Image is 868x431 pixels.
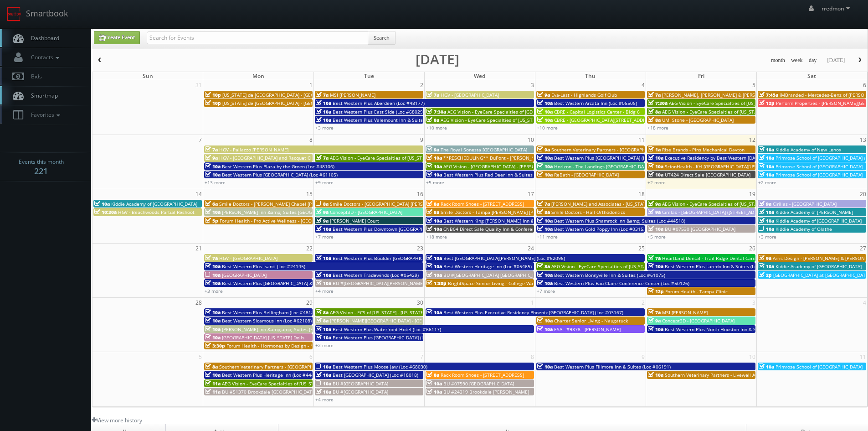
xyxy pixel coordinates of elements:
[537,363,553,370] span: 10a
[443,171,562,178] span: Best Western Plus Red Deer Inn & Suites (Loc #61062)
[205,326,221,332] span: 10a
[205,155,218,161] span: 9a
[537,155,553,161] span: 10a
[205,100,221,106] span: 10p
[315,125,334,131] a: +3 more
[662,317,734,324] span: Concept3D - [GEOGRAPHIC_DATA]
[537,317,553,324] span: 10a
[315,288,334,294] a: +4 more
[222,272,267,278] span: [GEOGRAPHIC_DATA]
[527,244,535,253] span: 24
[316,201,329,207] span: 8a
[205,272,221,278] span: 10a
[537,92,550,98] span: 9a
[26,92,58,99] span: Smartmap
[7,7,21,21] img: smartbook-logo.png
[537,226,553,232] span: 10a
[205,380,221,387] span: 11a
[368,31,395,45] button: Search
[333,280,424,286] span: BU #[GEOGRAPHIC_DATA][PERSON_NAME]
[316,272,331,278] span: 10a
[759,363,774,370] span: 10a
[316,100,331,106] span: 10a
[316,389,331,395] span: 10a
[537,100,553,106] span: 10a
[94,31,140,44] a: Create Event
[333,363,427,370] span: Best Western Plus Moose Jaw (Loc #68030)
[776,263,862,270] span: Kiddie Academy of [GEOGRAPHIC_DATA]
[554,117,700,123] span: CBRE - [GEOGRAPHIC_DATA][STREET_ADDRESS][GEOGRAPHIC_DATA]
[222,163,334,170] span: Best Western Plus Plaza by the Green (Loc #48106)
[447,109,642,115] span: AEG Vision - EyeCare Specialties of [GEOGRAPHIC_DATA][US_STATE] - [GEOGRAPHIC_DATA]
[441,146,527,153] span: The Royal Sonesta [GEOGRAPHIC_DATA]
[219,155,317,161] span: HGV - [GEOGRAPHIC_DATA] and Racquet Club
[426,272,442,278] span: 10a
[26,53,62,61] span: Contacts
[807,72,816,80] span: Sat
[530,80,535,90] span: 3
[205,372,221,378] span: 10a
[205,146,218,153] span: 7a
[147,31,368,44] input: Search for Events
[205,255,218,261] span: 7a
[205,263,221,270] span: 10a
[316,209,329,215] span: 9a
[219,146,288,153] span: HGV - Pallazzo [PERSON_NAME]
[316,309,329,316] span: 8a
[330,317,459,324] span: [PERSON_NAME][GEOGRAPHIC_DATA] - [GEOGRAPHIC_DATA]
[648,209,661,215] span: 9a
[554,163,651,170] span: Horizon - The Landings [GEOGRAPHIC_DATA]
[662,92,837,98] span: [PERSON_NAME], [PERSON_NAME] & [PERSON_NAME], LLC - [GEOGRAPHIC_DATA]
[426,218,442,224] span: 10a
[205,218,218,224] span: 5p
[426,263,442,270] span: 10a
[205,92,221,98] span: 10p
[205,201,218,207] span: 6a
[426,226,442,232] span: 10a
[759,255,771,261] span: 9a
[333,255,467,261] span: Best Western Plus Boulder [GEOGRAPHIC_DATA] (Loc #06179)
[551,201,694,207] span: [PERSON_NAME] and Associates - [US_STATE][GEOGRAPHIC_DATA]
[822,5,853,12] span: rredmon
[222,380,384,387] span: AEG Vision - EyeCare Specialties of [US_STATE] – [PERSON_NAME] EyeCare
[426,201,439,207] span: 8a
[195,298,203,307] span: 28
[94,209,117,215] span: 10:30a
[222,263,305,270] span: Best Western Plus Isanti (Loc #24145)
[537,146,550,153] span: 9a
[537,280,553,286] span: 10a
[537,272,553,278] span: 10a
[316,218,329,224] span: 9a
[316,280,331,286] span: 10a
[222,280,357,286] span: Best Western Plus [GEOGRAPHIC_DATA] & Suites (Loc #61086)
[441,372,524,378] span: Rack Room Shoes - [STREET_ADDRESS]
[759,218,774,224] span: 10a
[315,342,334,348] a: +2 more
[648,109,661,115] span: 8a
[554,280,689,286] span: Best Western Plus Eau Claire Conference Center (Loc #50126)
[662,201,825,207] span: AEG Vision - EyeCare Specialties of [US_STATE] – [PERSON_NAME] Eye Care
[333,326,441,332] span: Best Western Plus Waterfront Hotel (Loc #66117)
[330,309,475,316] span: AEG Vision - ECS of [US_STATE] - [US_STATE] Valley Family Eye Care
[759,272,772,278] span: 2p
[426,234,447,240] a: +18 more
[759,171,774,178] span: 10a
[537,218,553,224] span: 10a
[665,171,750,178] span: UT424 Direct Sale [GEOGRAPHIC_DATA]
[776,226,832,232] span: Kiddie Academy of Olathe
[443,272,545,278] span: BU #[GEOGRAPHIC_DATA] [GEOGRAPHIC_DATA]
[537,209,550,215] span: 8a
[118,209,195,215] span: HGV - Beachwoods Partial Reshoot
[665,372,847,378] span: Southern Veterinary Partners - Livewell Animal Urgent Care of [GEOGRAPHIC_DATA]
[205,280,221,286] span: 10a
[662,209,771,215] span: Cirillas - [GEOGRAPHIC_DATA] ([STREET_ADDRESS])
[748,189,756,199] span: 19
[443,389,529,395] span: BU #24319 Brookdale [PERSON_NAME]
[316,92,329,98] span: 7a
[776,171,863,178] span: Primrose School of [GEOGRAPHIC_DATA]
[751,80,756,90] span: 5
[551,146,700,153] span: Southern Veterinary Partners - [GEOGRAPHIC_DATA][PERSON_NAME]
[759,100,775,106] span: 12p
[426,146,439,153] span: 9a
[537,171,553,178] span: 10a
